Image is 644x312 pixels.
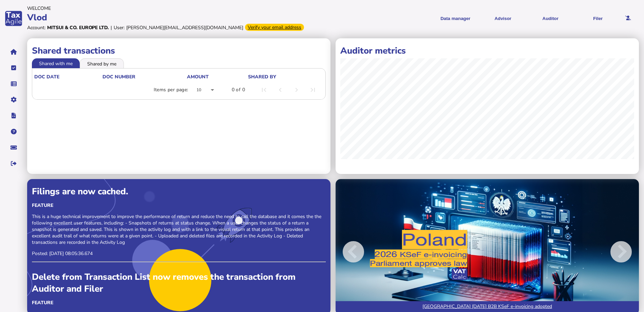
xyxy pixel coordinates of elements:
div: Delete from Transaction List now removes the transaction from Auditor and Filer [32,271,326,295]
i: Data manager [11,84,17,84]
p: Posted: [DATE] 08:05:36.674 [32,250,326,257]
button: Filer [576,10,619,27]
div: 0 of 0 [232,86,245,93]
button: Data manager [6,77,21,91]
h1: Shared transactions [32,45,326,57]
div: Mitsui & Co. Europe Ltd. [47,24,109,31]
div: Vlod [27,12,322,23]
div: Verify your email address [245,24,304,31]
button: Developer hub links [6,109,21,123]
p: This is a huge technical improvement to improve the performance of return and reduce the need to ... [32,213,326,246]
div: Filings are now cached. [32,186,326,197]
div: Items per page: [154,86,188,93]
div: [PERSON_NAME][EMAIL_ADDRESS][DOMAIN_NAME] [126,24,243,31]
div: | [111,24,112,31]
div: shared by [248,74,322,80]
li: Shared with me [32,58,80,68]
div: Amount [187,74,247,80]
div: doc date [34,74,102,80]
menu: navigate products [325,10,620,27]
button: Manage settings [6,93,21,107]
button: Shows a dropdown of VAT Advisor options [481,10,524,27]
div: Welcome [27,5,322,12]
div: Account: [27,24,45,31]
div: shared by [248,74,276,80]
div: doc number [102,74,187,80]
div: doc number [102,74,135,80]
div: doc date [34,74,59,80]
button: Home [6,45,21,59]
button: Sign out [6,156,21,171]
button: Shows a dropdown of Data manager options [434,10,477,27]
div: User: [114,24,125,31]
button: Help pages [6,124,21,139]
i: Email needs to be verified [625,16,631,20]
li: Shared by me [80,58,124,68]
h1: Auditor metrics [340,45,634,57]
div: Feature [32,299,326,306]
div: Feature [32,202,326,209]
div: Amount [187,74,209,80]
button: Tasks [6,61,21,75]
button: Raise a support ticket [6,140,21,155]
button: Auditor [529,10,572,27]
